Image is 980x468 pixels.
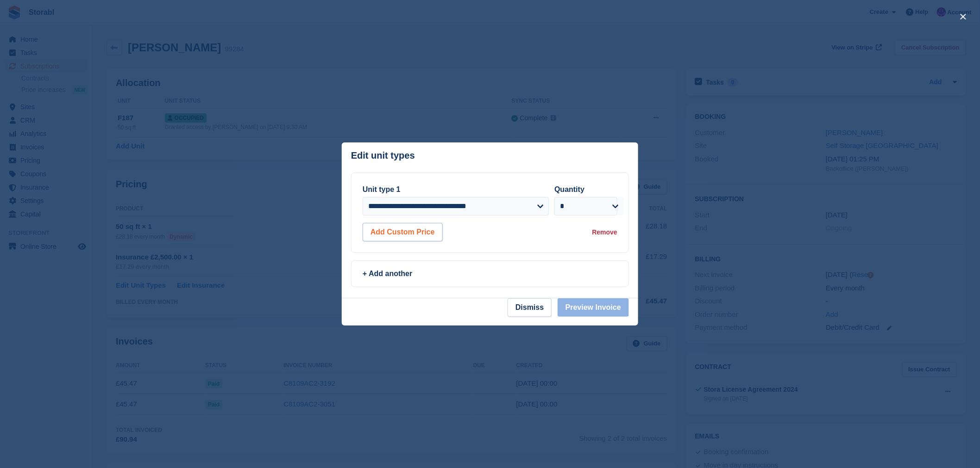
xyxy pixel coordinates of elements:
a: + Add another [351,260,629,287]
div: Remove [592,228,617,237]
p: Edit unit types [351,150,415,161]
label: Quantity [554,185,584,193]
label: Unit type 1 [363,185,401,193]
div: + Add another [363,268,617,279]
button: Dismiss [508,298,552,317]
button: close [956,9,971,24]
button: Preview Invoice [558,298,629,317]
button: Add Custom Price [363,223,443,241]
